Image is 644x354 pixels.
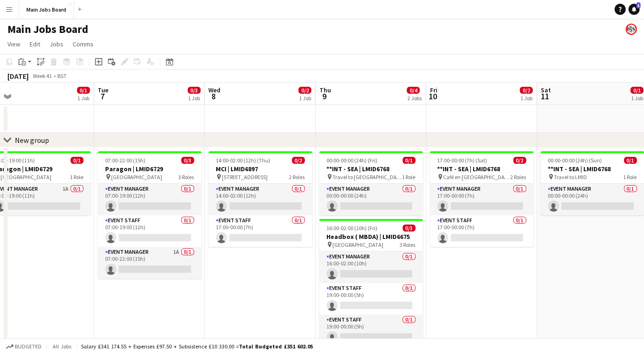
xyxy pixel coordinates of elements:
span: 9 [318,91,331,102]
span: 0/4 [406,87,419,94]
a: Jobs [46,38,67,50]
div: BST [57,72,67,79]
h1: Main Jobs Board [7,22,88,36]
div: 1 Job [520,95,532,102]
h3: **INT - SEA | LMID6768 [540,165,644,173]
app-card-role: Event Staff0/119:00-00:00 (5h) [319,315,423,346]
span: All jobs [51,343,73,350]
span: 0/3 [188,87,200,94]
span: 07:00-22:00 (15h) [105,157,145,164]
h3: MCI | LMID6897 [208,165,312,173]
span: [STREET_ADDRESS] [222,174,268,180]
h3: Paragon | LMID6729 [98,165,201,173]
span: 2 Roles [289,174,305,180]
span: 7 [96,91,108,102]
app-card-role: Event Manager0/107:00-19:00 (12h) [98,184,201,215]
app-card-role: Event Manager0/114:00-02:00 (12h) [208,184,312,215]
span: 0/1 [70,157,83,164]
div: [DATE] [7,71,29,81]
a: Edit [26,38,44,50]
span: 0/1 [630,87,643,94]
h3: **INT - SEA | LMID6768 [319,165,423,173]
span: 8 [207,91,220,102]
span: Fri [430,86,437,94]
h3: Headbox ( MBDA) | LMID6675 [319,232,423,241]
span: 17:00-00:00 (7h) (Sat) [437,157,487,164]
app-job-card: 07:00-22:00 (15h)0/3Paragon | LMID6729 [GEOGRAPHIC_DATA]3 RolesEvent Manager0/107:00-19:00 (12h) ... [98,151,201,278]
span: 1 [636,2,640,8]
app-card-role: Event Manager0/100:00-00:00 (24h) [319,184,423,215]
span: Sat [540,86,550,94]
span: 0/2 [519,87,532,94]
span: 1 Role [402,174,415,180]
span: Tue [98,86,108,94]
button: Budgeted [5,341,43,352]
div: 1 Job [77,95,89,102]
div: 1 Job [188,95,200,102]
span: 0/3 [181,157,194,164]
span: 10 [428,91,437,102]
span: 16:00-02:00 (10h) (Fri) [326,225,377,232]
app-job-card: 14:00-02:00 (12h) (Thu)0/2MCI | LMID6897 [STREET_ADDRESS]2 RolesEvent Manager0/114:00-02:00 (12h)... [208,151,312,247]
span: Edit [30,40,40,48]
span: Café en [GEOGRAPHIC_DATA], [GEOGRAPHIC_DATA] [443,174,510,180]
span: Travel to LMID [554,174,587,180]
span: Thu [319,86,331,94]
app-job-card: 00:00-00:00 (24h) (Sun)0/1**INT - SEA | LMID6768 Travel to LMID1 RoleEvent Manager0/100:00-00:00 ... [540,151,644,215]
span: 11 [539,91,550,102]
app-card-role: Event Manager1A0/107:00-22:00 (15h) [98,247,201,278]
h3: **INT - SEA | LMID6768 [430,165,533,173]
span: Total Budgeted £351 602.05 [239,343,313,350]
span: 0/1 [77,87,90,94]
div: New group [15,135,49,145]
div: 2 Jobs [407,95,421,102]
span: 0/3 [402,225,415,232]
span: 00:00-00:00 (24h) (Fri) [326,157,377,164]
app-card-role: Event Staff0/117:00-00:00 (7h) [208,215,312,247]
span: Budgeted [15,343,42,350]
span: 2 Roles [510,174,526,180]
span: Week 41 [31,72,54,79]
span: 0/1 [624,157,637,164]
span: 0/2 [513,157,526,164]
div: Salary £341 174.55 + Expenses £97.50 + Subsistence £10 330.00 = [81,343,313,350]
app-card-role: Event Manager0/100:00-00:00 (24h) [540,184,644,215]
a: Comms [69,38,97,50]
app-user-avatar: Alanya O'Donnell [625,24,637,35]
app-card-role: Event Staff0/117:00-00:00 (7h) [430,215,533,247]
div: 1 Job [631,95,643,102]
span: [GEOGRAPHIC_DATA] [111,174,162,180]
span: 3 Roles [178,174,194,180]
span: 0/2 [292,157,305,164]
span: 3 Roles [400,241,415,248]
app-card-role: Event Staff0/119:00-00:00 (5h) [319,283,423,315]
span: [GEOGRAPHIC_DATA] [0,174,51,180]
div: 1 Job [299,95,311,102]
app-job-card: 16:00-02:00 (10h) (Fri)0/3Headbox ( MBDA) | LMID6675 [GEOGRAPHIC_DATA]3 RolesEvent Manager0/116:0... [319,219,423,346]
app-job-card: 00:00-00:00 (24h) (Fri)0/1**INT - SEA | LMID6768 Travel to [GEOGRAPHIC_DATA]1 RoleEvent Manager0/... [319,151,423,215]
app-job-card: 17:00-00:00 (7h) (Sat)0/2**INT - SEA | LMID6768 Café en [GEOGRAPHIC_DATA], [GEOGRAPHIC_DATA]2 Rol... [430,151,533,247]
span: Wed [208,86,220,94]
span: View [7,40,20,48]
span: 1 Role [623,174,637,180]
span: Jobs [50,40,63,48]
span: 1 Role [70,174,83,180]
span: 14:00-02:00 (12h) (Thu) [216,157,270,164]
span: 0/1 [402,157,415,164]
span: Comms [73,40,94,48]
app-card-role: Event Staff0/107:00-19:00 (12h) [98,215,201,247]
app-card-role: Event Manager0/116:00-02:00 (10h) [319,251,423,283]
button: Main Jobs Board [19,0,74,19]
app-card-role: Event Manager0/117:00-00:00 (7h) [430,184,533,215]
a: 1 [628,4,639,15]
a: View [4,38,24,50]
span: [GEOGRAPHIC_DATA] [332,241,383,248]
span: 00:00-00:00 (24h) (Sun) [548,157,602,164]
span: Travel to [GEOGRAPHIC_DATA] [332,174,402,180]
